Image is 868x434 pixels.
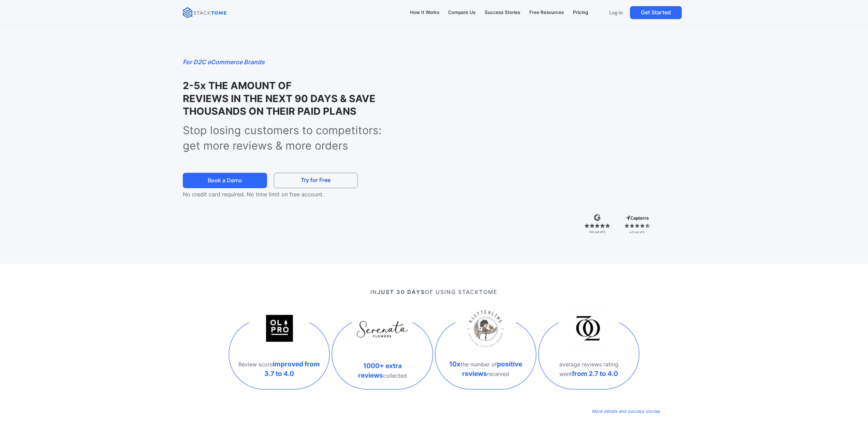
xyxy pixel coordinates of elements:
[339,361,426,380] p: collected
[546,360,632,378] p: average reviews rating went
[407,5,442,20] a: How It Works
[183,80,292,92] strong: 2-5x THE AMOUNT OF
[573,9,588,16] div: Pricing
[630,6,682,19] a: Get Started
[482,5,524,20] a: Success Stories
[526,5,567,20] a: Free Resources
[605,6,627,19] a: Log In
[183,123,399,154] p: Stop losing customers to competitors: get more reviews & more orders
[274,173,358,188] a: Try for Free
[485,9,520,16] div: Success Stories
[183,58,265,66] em: For D2C eCommerce Brands
[183,93,376,117] strong: REVIEWS IN THE NEXT 90 DAYS & SAVE THOUSANDS ON THEIR PAID PLANS
[592,409,660,414] em: More details and success stories
[410,9,439,16] div: How It Works
[462,360,522,378] strong: positive reviews
[570,5,591,20] a: Pricing
[448,9,475,16] div: Compare Us
[183,190,370,198] p: No credit card required. No time limit on free account.
[264,360,320,378] strong: improved from 3.7 to 4.0
[442,360,529,378] p: the number of received
[609,10,623,16] p: Log In
[529,9,564,16] div: Free Resources
[208,288,660,296] p: IN OF USING STACKTOME
[236,360,323,378] p: Review score
[445,5,479,20] a: Compare Us
[358,362,402,379] strong: 1000+ extra reviews
[572,369,618,378] strong: from 2.7 to 4.0
[449,360,460,368] strong: 10x
[592,406,660,416] a: More details and success stories
[183,173,267,188] a: Book a Demo
[413,57,685,210] iframe: StackTome- product_demo 07.24 - 1.3x speed (1080p)
[377,289,425,295] strong: JUST 30 DAYS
